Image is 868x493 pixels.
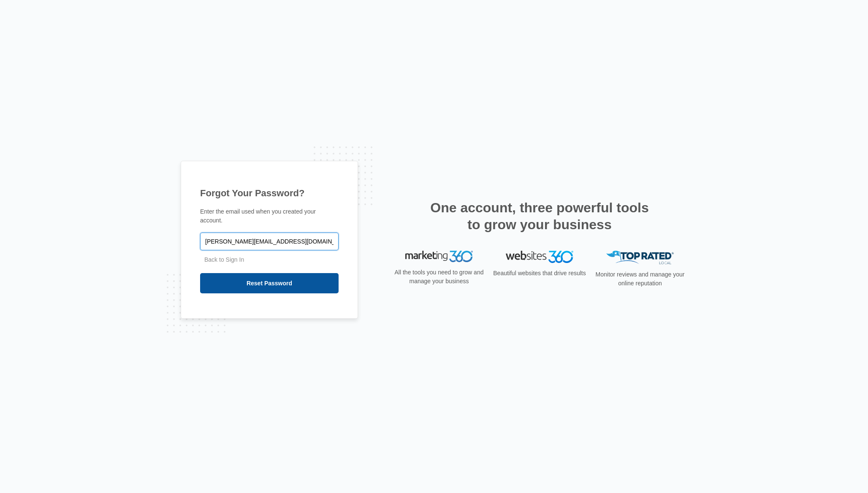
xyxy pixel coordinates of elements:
input: Reset Password [200,273,339,293]
h2: One account, three powerful tools to grow your business [428,199,651,233]
img: Marketing 360 [405,251,473,263]
p: Monitor reviews and manage your online reputation [593,270,687,288]
p: Beautiful websites that drive results [492,269,587,278]
img: Websites 360 [506,251,573,263]
img: Top Rated Local [606,251,674,265]
p: All the tools you need to grow and manage your business [392,268,486,286]
input: Email [200,233,339,250]
a: Back to Sign In [204,256,244,263]
h1: Forgot Your Password? [200,186,339,200]
p: Enter the email used when you created your account. [200,207,339,225]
